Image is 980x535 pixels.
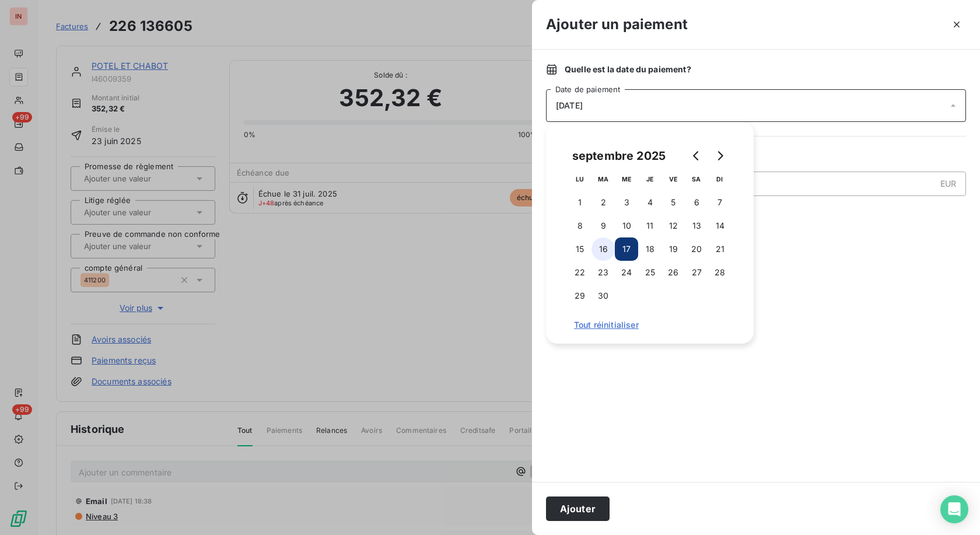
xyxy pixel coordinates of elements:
[708,167,731,191] th: dimanche
[568,284,591,307] button: 29
[708,261,731,284] button: 28
[708,214,731,237] button: 14
[638,237,661,261] button: 18
[591,261,615,284] button: 23
[568,146,670,165] div: septembre 2025
[568,167,591,191] th: lundi
[568,191,591,214] button: 1
[661,261,685,284] button: 26
[685,167,708,191] th: samedi
[591,214,615,237] button: 9
[556,101,583,110] span: [DATE]
[638,214,661,237] button: 11
[591,191,615,214] button: 2
[685,237,708,261] button: 20
[546,496,610,521] button: Ajouter
[638,191,661,214] button: 4
[685,191,708,214] button: 6
[661,191,685,214] button: 5
[708,191,731,214] button: 7
[661,237,685,261] button: 19
[615,214,638,237] button: 10
[661,167,685,191] th: vendredi
[638,167,661,191] th: jeudi
[591,167,615,191] th: mardi
[685,261,708,284] button: 27
[591,237,615,261] button: 16
[638,261,661,284] button: 25
[568,261,591,284] button: 22
[661,214,685,237] button: 12
[574,320,726,330] span: Tout réinitialiser
[685,144,708,167] button: Go to previous month
[708,144,731,167] button: Go to next month
[568,214,591,237] button: 8
[546,205,966,217] span: Nouveau solde dû :
[615,167,638,191] th: mercredi
[565,64,691,75] span: Quelle est la date du paiement ?
[591,284,615,307] button: 30
[685,214,708,237] button: 13
[568,237,591,261] button: 15
[546,14,688,35] h3: Ajouter un paiement
[708,237,731,261] button: 21
[615,261,638,284] button: 24
[615,237,638,261] button: 17
[940,495,968,523] div: Open Intercom Messenger
[615,191,638,214] button: 3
